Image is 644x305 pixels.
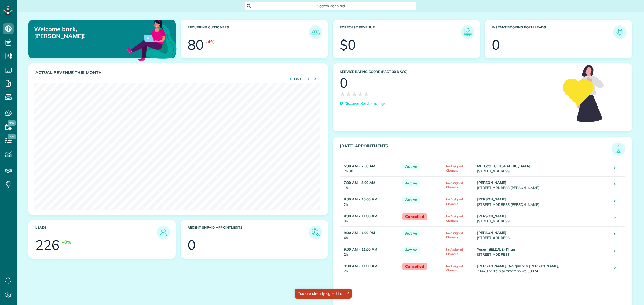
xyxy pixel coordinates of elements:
span: Cancelled [402,213,427,220]
td: [STREET_ADDRESS][PERSON_NAME] [476,193,610,210]
td: 3h [340,210,400,226]
img: icon_todays_appointments-901f7ab196bb0bea1936b74009e4eb5ffbc2d2711fa7634e0d609ed5ef32b18b.png [613,144,624,154]
td: 21479 ne 1pl s sammamish wa 98074 [476,260,610,276]
span: Active [402,230,420,237]
strong: 9:00 AM - 11:00 AM [344,247,377,251]
span: Active [402,196,420,203]
div: 0 [188,238,196,252]
img: icon_form_leads-04211a6a04a5b2264e4ee56bc0799ec3eb69b7e499cbb523a139df1d13a81ae0.png [614,27,625,38]
h3: Service Rating score (past 30 days) [340,70,558,74]
span: [DATE] [290,78,302,80]
span: Active [402,163,420,170]
strong: 9:00 AM - 1:00 PM [344,230,375,235]
td: [STREET_ADDRESS] [476,226,610,243]
td: 4h [340,226,400,243]
strong: 8:00 AM - 11:00 AM [344,214,377,218]
h3: Leads [35,226,157,239]
img: icon_forecast_revenue-8c13a41c7ed35a8dcfafea3cbb826a0462acb37728057bba2d056411b612bbbe.png [462,27,473,38]
td: 2h [340,193,400,210]
div: +0% [62,239,71,245]
span: New [8,134,16,139]
strong: [PERSON_NAME] [477,180,507,185]
div: 80 [188,38,204,51]
a: Discover Service ratings [340,101,386,106]
div: 0 [492,38,500,51]
strong: [PERSON_NAME] [477,214,507,218]
span: No Assigned Cleaners [446,214,463,222]
span: No Assigned Cleaners [446,231,463,239]
strong: [PERSON_NAME] (No quiere a [PERSON_NAME]) [477,264,560,268]
span: No Assigned Cleaners [446,181,463,189]
span: No Assigned Cleaners [446,164,463,172]
h3: [DATE] Appointments [340,144,612,156]
td: [STREET_ADDRESS] [476,210,610,226]
strong: 8:00 AM - 10:00 AM [344,197,377,201]
strong: 9:00 AM - 11:00 AM [344,264,377,268]
span: Active [402,180,420,187]
span: ★ [352,90,357,99]
span: ★ [340,90,346,99]
strong: Yaser (BELLVUE) Khan [477,247,515,251]
td: 1h [340,177,400,193]
span: ★ [357,90,363,99]
div: You are already signed in. [295,289,352,299]
td: [STREET_ADDRESS] [476,243,610,260]
h3: Instant Booking Form Leads [492,25,613,39]
td: 2h 30 [340,160,400,177]
p: Discover Service ratings [345,101,386,106]
strong: 7:00 AM - 8:00 AM [344,180,375,185]
strong: [PERSON_NAME] [477,197,507,201]
div: -4% [206,39,214,45]
span: ★ [346,90,352,99]
strong: 5:00 AM - 7:30 AM [344,164,375,168]
div: 226 [35,238,60,252]
td: 2h [340,243,400,260]
td: [STREET_ADDRESS][PERSON_NAME] [476,177,610,193]
span: Cancelled [402,263,427,270]
span: No Assigned Cleaners [446,248,463,256]
td: [STREET_ADDRESS] [476,160,610,177]
h3: Recent unpaid appointments [188,226,309,239]
h3: Recurring Customers [188,25,309,39]
div: $0 [340,38,356,51]
img: icon_unpaid_appointments-47b8ce3997adf2238b356f14209ab4cced10bd1f174958f3ca8f1d0dd7fffeee.png [310,227,321,238]
span: Active [402,247,420,253]
span: ★ [363,90,369,99]
div: 0 [340,76,348,90]
p: Welcome back, [PERSON_NAME]! [34,25,129,40]
strong: MD Cote [GEOGRAPHIC_DATA] [477,164,530,168]
img: icon_recurring_customers-cf858462ba22bcd05b5a5880d41d6543d210077de5bb9ebc9590e49fd87d84ed.png [310,27,321,38]
span: New [8,120,16,126]
td: 2h [340,260,400,276]
span: No Assigned Cleaners [446,264,463,272]
h3: Actual Revenue this month [35,70,322,75]
h3: Forecast Revenue [340,25,461,39]
span: No Assigned Cleaners [446,198,463,206]
strong: [PERSON_NAME] [477,230,507,235]
img: icon_leads-1bed01f49abd5b7fead27621c3d59655bb73ed531f8eeb49469d10e621d6b896.png [158,227,169,238]
span: [DATE] [308,78,320,80]
img: dashboard_welcome-42a62b7d889689a78055ac9021e634bf52bae3f8056760290aed330b23ab8690.png [126,14,178,66]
